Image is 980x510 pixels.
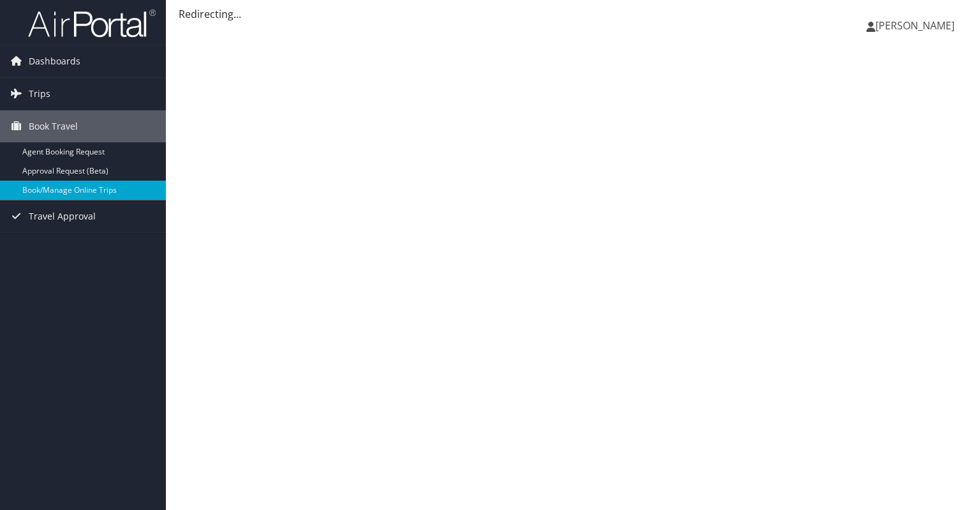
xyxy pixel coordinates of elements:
span: Dashboards [29,45,80,77]
div: Redirecting... [179,6,967,22]
span: Trips [29,78,50,110]
img: airportal-logo.png [28,8,156,38]
span: Book Travel [29,110,78,142]
a: [PERSON_NAME] [866,6,967,45]
span: Travel Approval [29,200,96,232]
span: [PERSON_NAME] [875,19,954,33]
